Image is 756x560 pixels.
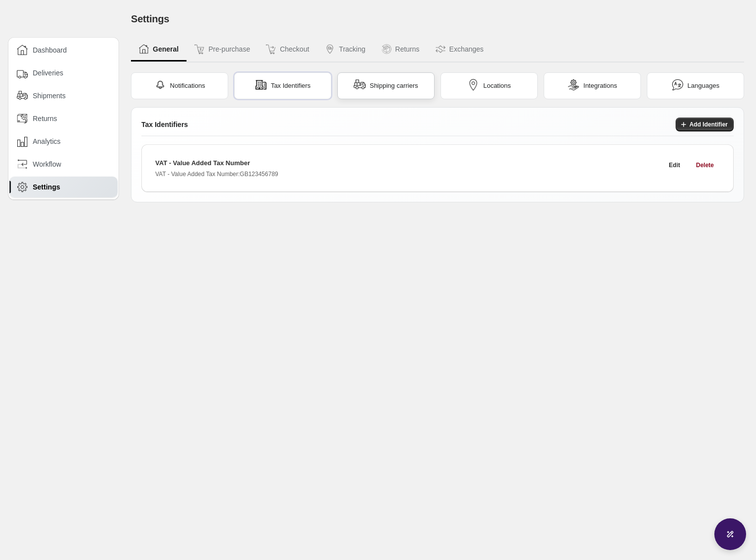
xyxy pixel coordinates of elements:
[374,38,428,62] button: Returns
[381,44,391,54] img: Returns icon
[483,81,511,91] span: Locations
[33,45,67,55] span: Dashboard
[317,38,373,62] button: Tracking
[258,38,317,62] button: Checkout
[187,38,258,62] button: Pre-purchase
[690,121,728,128] span: Add Identifier
[428,38,492,62] button: Exchanges
[696,161,714,169] span: Delete
[139,44,149,54] img: General icon
[155,170,278,178] span: VAT - Value Added Tax Number : GB123456789
[131,38,187,62] button: General
[33,182,60,192] span: Settings
[194,44,204,54] img: Pre-purchase icon
[663,158,686,172] button: Edit VAT - Value Added Tax Number
[688,81,719,91] span: Languages
[131,13,169,24] span: Settings
[676,118,734,131] button: Add Identifier
[33,159,61,169] span: Workflow
[370,81,418,91] span: Shipping carriers
[141,120,188,129] h3: Tax Identifiers
[690,158,720,172] button: Delete VAT - Value Added Tax Number
[266,44,276,54] img: Checkout icon
[669,161,680,169] span: Edit
[583,81,617,91] span: Integrations
[33,114,57,124] span: Returns
[325,44,335,54] img: Tracking icon
[33,91,65,101] span: Shipments
[33,68,63,78] span: Deliveries
[155,158,278,168] h3: VAT - Value Added Tax Number
[436,44,445,54] img: Exchanges icon
[33,136,61,146] span: Analytics
[170,81,205,91] span: Notifications
[271,81,311,91] span: Tax Identifiers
